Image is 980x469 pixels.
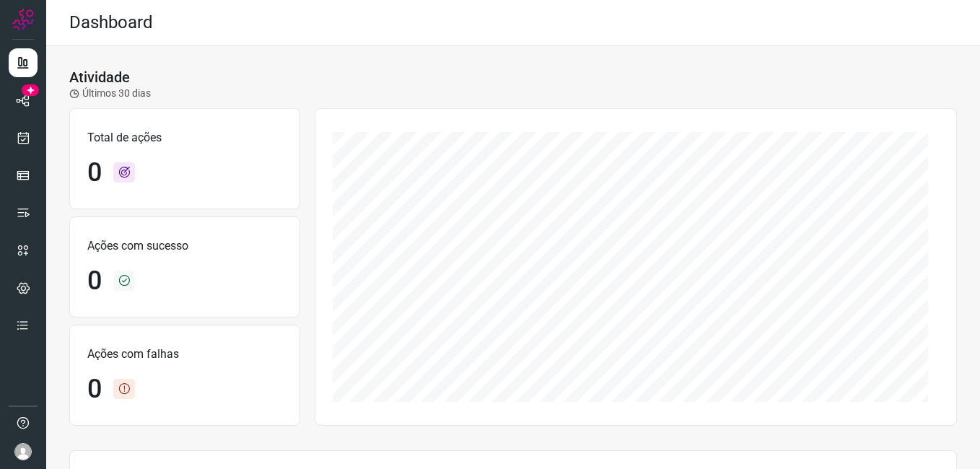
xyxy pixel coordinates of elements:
[87,129,282,146] p: Total de ações
[87,266,102,297] h1: 0
[87,237,282,255] p: Ações com sucesso
[12,9,34,30] img: Logo
[69,69,130,86] h3: Atividade
[14,443,32,460] img: avatar-user-boy.jpg
[87,374,102,405] h1: 0
[69,86,151,101] p: Últimos 30 dias
[87,346,282,363] p: Ações com falhas
[69,12,153,33] h2: Dashboard
[87,157,102,188] h1: 0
